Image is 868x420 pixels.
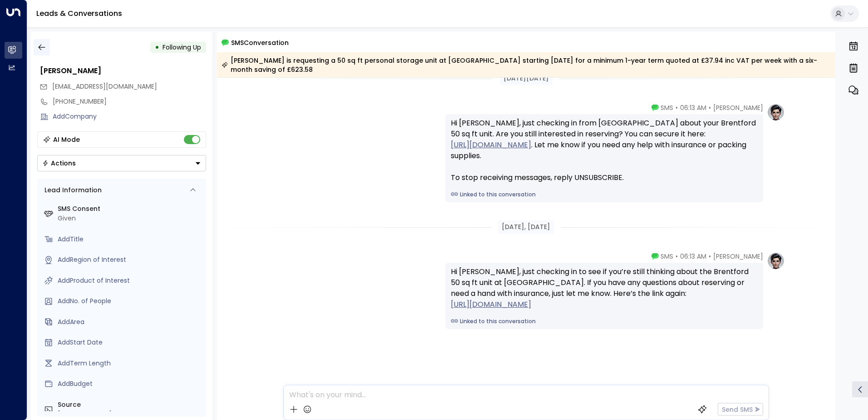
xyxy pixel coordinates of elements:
div: Lead Information [41,185,102,195]
a: Leads & Conversations [36,8,122,19]
span: • [709,103,711,112]
button: Actions [37,155,206,171]
label: Source [58,400,202,410]
a: Linked to this conversation [451,190,758,199]
span: [EMAIL_ADDRESS][DOMAIN_NAME] [52,82,157,91]
div: AddCompany [53,112,206,121]
div: [PHONE_NUMBER] [58,410,202,419]
div: AddArea [58,317,202,327]
div: AddTitle [58,235,202,244]
div: Button group with a nested menu [37,155,206,171]
img: profile-logo.png [767,252,785,270]
div: • [155,39,159,55]
span: laurs3008@gmail.com [52,82,157,91]
a: [URL][DOMAIN_NAME] [451,140,531,150]
div: AddRegion of Interest [58,255,202,265]
img: profile-logo.png [767,103,785,121]
span: SMS [661,103,673,112]
span: 06:13 AM [680,252,706,261]
span: • [676,103,678,112]
div: [PHONE_NUMBER] [53,97,206,106]
div: Hi [PERSON_NAME], just checking in to see if you’re still thinking about the Brentford 50 sq ft u... [451,266,758,310]
div: [PERSON_NAME] is requesting a 50 sq ft personal storage unit at [GEOGRAPHIC_DATA] starting [DATE]... [222,56,830,74]
div: [DATE], [DATE] [498,220,554,234]
div: AddStart Date [58,338,202,347]
a: Linked to this conversation [451,317,758,325]
span: • [709,252,711,261]
span: • [676,252,678,261]
div: AI Mode [53,135,80,144]
div: [PERSON_NAME] [40,65,206,76]
div: [DATE][DATE] [500,72,552,85]
div: Hi [PERSON_NAME], just checking in from [GEOGRAPHIC_DATA] about your Brentford 50 sq ft unit. Are... [451,118,758,183]
span: [PERSON_NAME] [713,103,763,112]
div: Given [58,214,202,223]
div: AddBudget [58,379,202,389]
div: Actions [42,159,76,167]
a: [URL][DOMAIN_NAME] [451,299,531,310]
div: AddProduct of Interest [58,276,202,285]
label: SMS Consent [58,204,202,214]
div: AddTerm Length [58,359,202,368]
span: SMS [661,252,673,261]
div: AddNo. of People [58,296,202,306]
span: 06:13 AM [680,103,706,112]
span: Following Up [163,43,201,52]
span: SMS Conversation [231,37,289,48]
span: [PERSON_NAME] [713,252,763,261]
